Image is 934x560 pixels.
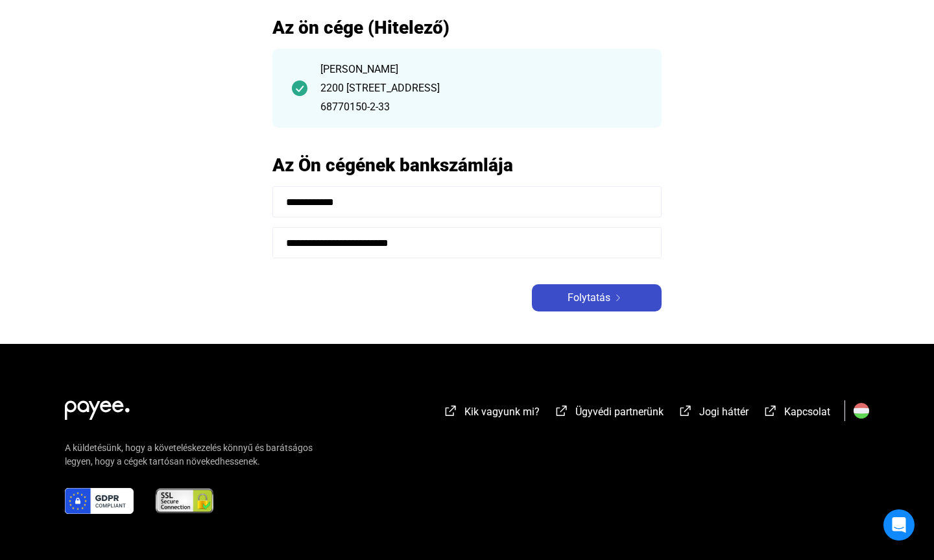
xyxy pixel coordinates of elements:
[320,99,642,115] div: 68770150-2-33
[320,80,642,96] div: 2200 [STREET_ADDRESS]
[568,290,610,306] span: Folytatás
[554,404,569,417] img: external-link-white
[443,408,540,420] a: external-link-whiteKik vagyunk mi?
[784,406,830,418] span: Kapcsolat
[65,393,130,420] img: white-payee-white-dot.svg
[65,488,134,514] img: gdpr
[699,406,748,418] span: Jogi háttér
[763,404,778,417] img: external-link-white
[610,295,626,301] img: arrow-right-white
[292,80,307,96] img: checkmark-darker-green-circle
[532,284,662,311] button: Folytatásarrow-right-white
[320,62,642,77] div: [PERSON_NAME]
[763,408,830,420] a: external-link-whiteKapcsolat
[272,154,662,177] h2: Az Ön cégének bankszámlája
[854,403,869,419] img: HU.svg
[154,488,215,514] img: ssl
[678,408,748,420] a: external-link-whiteJogi háttér
[883,509,915,541] div: Open Intercom Messenger
[678,404,693,417] img: external-link-white
[443,404,459,417] img: external-link-white
[464,406,540,418] span: Kik vagyunk mi?
[272,16,662,39] h2: Az ön cége (Hitelező)
[554,408,664,420] a: external-link-whiteÜgyvédi partnerünk
[575,406,664,418] span: Ügyvédi partnerünk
